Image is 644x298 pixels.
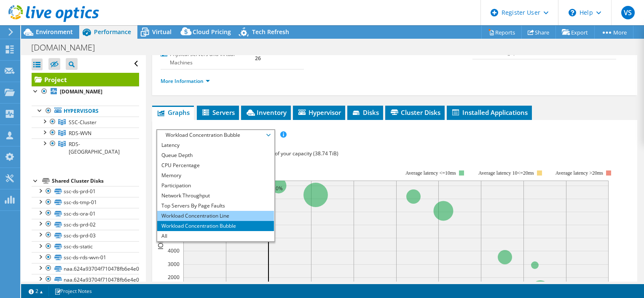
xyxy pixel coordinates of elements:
a: [DOMAIN_NAME] [32,86,139,97]
a: Share [521,26,556,39]
li: Latency [157,140,274,150]
b: [DOMAIN_NAME] [60,88,102,95]
li: CPU Percentage [157,160,274,170]
svg: \n [569,9,576,16]
li: Workload Concentration Line [157,211,274,221]
a: ssc-ds-static [32,241,139,252]
a: RDS-NSW [32,138,139,157]
text: 4000 [168,247,180,254]
span: SSC-Cluster [69,119,97,126]
a: ssc-ds-prd-01 [32,186,139,197]
a: naa.624a93704f710478fb6e4e000084191e [32,274,139,285]
h1: [DOMAIN_NAME] [27,43,108,52]
span: Workload Concentration Bubble [161,130,270,140]
a: Hypervisors [32,106,139,117]
text: 20% [273,185,283,192]
a: Reports [481,26,522,39]
a: ssc-ds-tmp-01 [32,197,139,208]
span: Graphs [156,108,190,117]
text: 3000 [168,261,180,268]
b: 26 [255,55,261,62]
span: 17% of IOPS falls on 20% of your capacity (38.74 TiB) [216,150,338,157]
a: ssc-ds-prd-03 [32,230,139,241]
span: Disks [352,108,379,117]
li: Queue Depth [157,150,274,160]
li: Participation [157,181,274,191]
li: Top Servers By Page Faults [157,201,274,211]
a: ssc-ds-ora-01 [32,208,139,219]
span: RDS-WVN [69,130,91,137]
li: All [157,231,274,241]
span: Performance [94,28,131,36]
span: Installed Applications [451,108,528,117]
span: VS [621,6,635,19]
li: Memory [157,170,274,181]
a: ssc-ds-prd-02 [32,219,139,230]
span: Servers [201,108,235,117]
span: Inventory [245,108,287,117]
div: Shared Cluster Disks [52,176,139,186]
span: Hypervisor [297,108,341,117]
text: 2000 [168,274,180,281]
span: Cloud Pricing [193,28,231,36]
span: Tech Refresh [252,28,289,36]
a: More Information [161,77,210,85]
a: Export [555,26,595,39]
text: IOPS [156,234,165,249]
li: Network Throughput [157,191,274,201]
a: RDS-WVN [32,128,139,138]
a: More [594,26,633,39]
li: Workload Concentration Bubble [157,221,274,231]
span: Cluster Disks [389,108,440,117]
a: ssc-ds-rds-wvn-01 [32,252,139,263]
a: 2 [23,286,49,296]
a: Project [32,73,139,86]
tspan: Average latency <=10ms [405,170,456,176]
span: RDS-[GEOGRAPHIC_DATA] [69,141,120,155]
text: Average latency >20ms [555,170,603,176]
span: Virtual [152,28,172,36]
a: SSC-Cluster [32,117,139,128]
a: naa.624a93704f710478fb6e4e000083aa2c [32,263,139,274]
tspan: Average latency 10<=20ms [478,170,534,176]
a: Project Notes [48,286,98,296]
label: Physical Servers and Virtual Machines [161,50,255,67]
span: Environment [36,28,73,36]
